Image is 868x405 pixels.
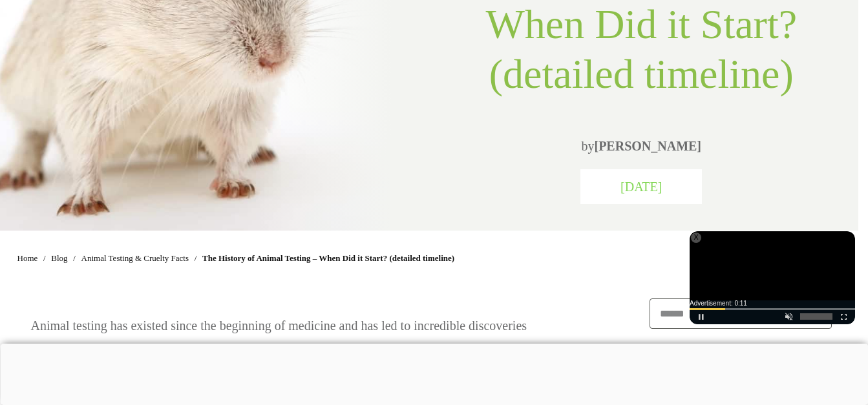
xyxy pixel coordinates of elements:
div: Video Player [690,231,855,324]
a: Home [17,250,38,267]
a: [PERSON_NAME] [594,139,701,153]
span: [DATE] [620,180,662,194]
a: Blog [51,250,67,267]
iframe: Advertisement [109,344,759,402]
li: / [40,254,48,262]
span: The History of Animal Testing – When Did it Start? (detailed timeline) [202,250,454,267]
div: Advertisement: 0:11 [690,300,855,307]
li: / [191,254,200,262]
span: Blog [51,253,67,263]
div: X [691,233,701,243]
span: Animal Testing & Cruelty Facts [81,253,189,263]
p: Animal testing has existed since the beginning of medicine and has led to incredible discoveries ... [31,313,545,400]
a: Animal Testing & Cruelty Facts [81,250,189,267]
li: / [70,254,79,262]
span: Home [17,253,38,263]
p: by [455,133,827,159]
iframe: Advertisement [690,231,855,324]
